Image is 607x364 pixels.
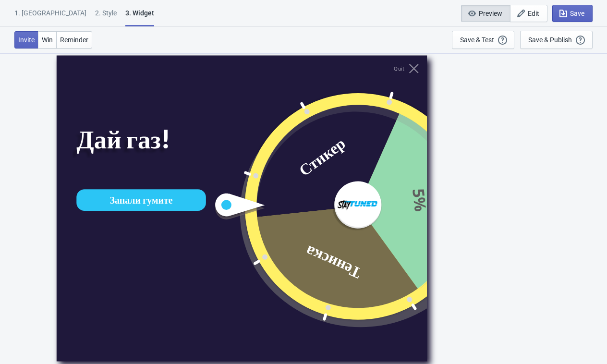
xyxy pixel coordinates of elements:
button: Save & Test [452,31,514,49]
div: Save & Publish [528,36,572,44]
button: Invite [14,31,38,49]
div: Save & Test [460,36,494,44]
div: 3. Widget [125,8,154,26]
button: Edit [510,5,547,22]
span: Win [42,36,53,44]
span: Reminder [60,36,88,44]
button: Reminder [56,31,92,49]
span: Preview [479,10,502,17]
div: Запали гумите [110,193,173,206]
div: 1. [GEOGRAPHIC_DATA] [14,8,86,25]
span: Edit [528,10,539,17]
div: Quit [394,65,404,72]
div: 2 . Style [95,8,117,25]
button: Save & Publish [520,31,593,49]
div: Дай газ! [76,123,231,154]
span: Save [570,10,584,17]
button: Save [552,5,593,22]
span: Invite [18,36,35,44]
button: Preview [461,5,510,22]
button: Win [38,31,57,49]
